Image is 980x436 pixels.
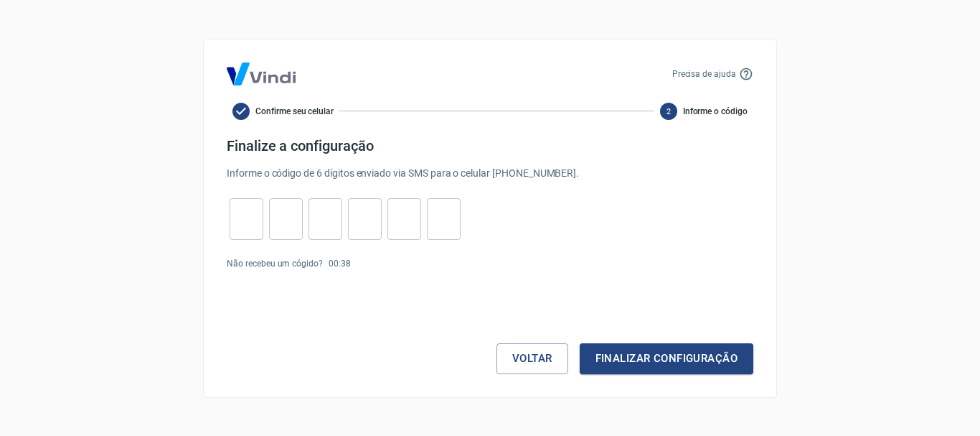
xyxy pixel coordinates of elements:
p: Não recebeu um cógido? [227,257,323,270]
p: Precisa de ajuda [672,68,736,80]
h4: Finalize a configuração [227,137,753,154]
p: 00 : 38 [329,257,351,270]
span: Confirme seu celular [255,105,334,118]
button: Finalizar configuração [580,343,753,374]
p: Informe o código de 6 dígitos enviado via SMS para o celular [PHONE_NUMBER] . [227,166,753,181]
img: Logo Vind [227,62,296,85]
text: 2 [666,106,671,116]
button: Voltar [496,343,568,374]
span: Informe o código [683,105,748,118]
